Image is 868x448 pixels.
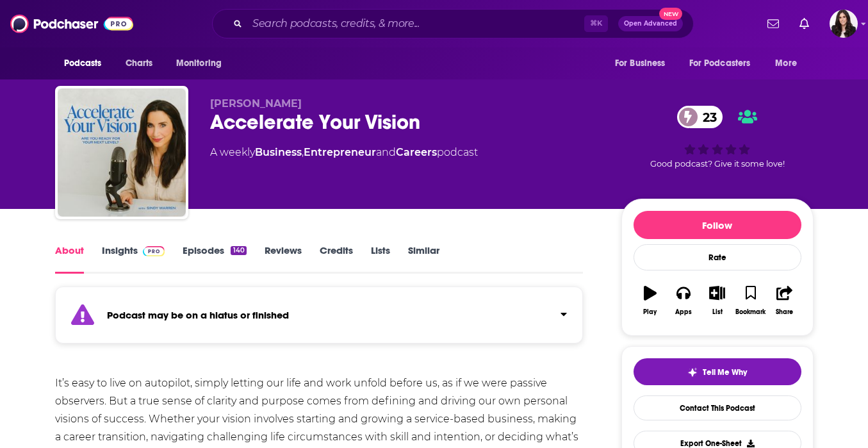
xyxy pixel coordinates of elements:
[371,244,390,274] a: Lists
[117,51,161,76] a: Charts
[618,16,683,31] button: Open AdvancedNew
[143,246,165,256] img: Podchaser Pro
[775,54,797,72] span: More
[584,15,608,32] span: ⌘ K
[634,395,801,420] a: Contact This Podcast
[659,8,682,20] span: New
[176,54,222,72] span: Monitoring
[210,97,302,110] span: [PERSON_NAME]
[675,308,692,316] div: Apps
[700,278,733,324] button: List
[210,145,478,160] div: A weekly podcast
[247,13,584,34] input: Search podcasts, credits, & more...
[304,146,376,158] a: Entrepreneur
[212,9,694,38] div: Search podcasts, credits, & more...
[265,244,302,274] a: Reviews
[606,51,682,76] button: open menu
[634,358,801,385] button: tell me why sparkleTell Me Why
[55,294,584,344] section: Click to expand status details
[643,308,657,316] div: Play
[735,308,766,316] div: Bookmark
[634,211,801,239] button: Follow
[667,278,700,324] button: Apps
[302,146,304,158] span: ,
[10,12,133,36] img: Podchaser - Follow, Share and Rate Podcasts
[102,244,165,274] a: InsightsPodchaser Pro
[615,54,666,72] span: For Business
[634,278,667,324] button: Play
[830,10,858,38] button: Show profile menu
[794,13,814,35] a: Show notifications dropdown
[126,54,153,72] span: Charts
[687,367,698,377] img: tell me why sparkle
[55,51,119,76] button: open menu
[621,97,814,177] div: 23Good podcast? Give it some love!
[408,244,439,274] a: Similar
[376,146,396,158] span: and
[167,51,238,76] button: open menu
[766,51,813,76] button: open menu
[734,278,767,324] button: Bookmark
[703,367,747,377] span: Tell Me Why
[255,146,302,158] a: Business
[776,308,793,316] div: Share
[712,308,723,316] div: List
[650,159,785,169] span: Good podcast? Give it some love!
[634,244,801,270] div: Rate
[107,309,289,321] strong: Podcast may be on a hiatus or finished
[320,244,353,274] a: Credits
[677,106,723,128] a: 23
[58,88,186,217] img: Accelerate Your Vision
[767,278,801,324] button: Share
[830,10,858,38] img: User Profile
[830,10,858,38] span: Logged in as RebeccaShapiro
[690,106,723,128] span: 23
[689,54,751,72] span: For Podcasters
[762,13,784,35] a: Show notifications dropdown
[624,21,677,27] span: Open Advanced
[681,51,769,76] button: open menu
[64,54,102,72] span: Podcasts
[55,244,84,274] a: About
[396,146,437,158] a: Careers
[231,246,246,255] div: 140
[183,244,246,274] a: Episodes140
